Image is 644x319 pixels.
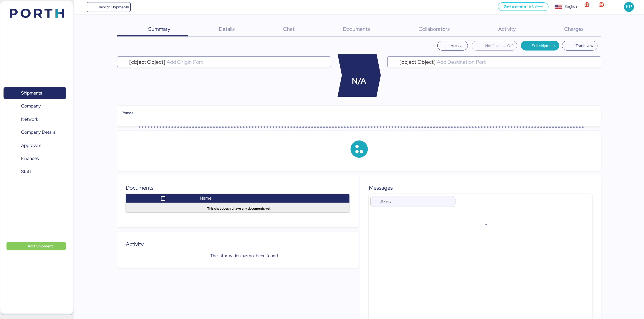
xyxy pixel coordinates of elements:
a: Finances [4,152,66,165]
button: Edit shipment [521,41,560,51]
span: Activity [498,25,516,32]
a: Staff [4,165,66,178]
span: [object Object] [129,59,166,64]
span: Company [21,102,41,110]
span: Staff [21,168,31,176]
span: Notifications Off [485,42,513,49]
span: [object Object] [399,59,436,64]
a: Back to Shipments [87,2,131,12]
a: Approvals [4,139,66,152]
a: Company [4,100,66,112]
span: Summary [148,25,170,32]
span: Finances [21,155,39,162]
div: Documents [126,184,349,192]
a: Network [4,113,66,126]
span: Archive [451,42,464,49]
input: [object Object] [436,59,599,65]
button: Menu [78,2,87,12]
span: Documents [343,25,370,32]
button: Notifications Off [472,41,517,51]
input: Search [380,196,452,207]
span: Chat [283,25,295,32]
div: Phases [121,110,597,116]
span: Details [219,25,235,32]
span: Track Now [576,42,593,49]
span: Network [21,115,38,123]
span: Approvals [21,142,41,149]
span: N/A [352,75,366,87]
span: FP [626,3,632,10]
span: This chat doesn't have any documents yet [207,206,270,211]
span: Company Details [21,128,55,136]
span: Add Shipment [28,243,53,249]
button: Archive [437,41,468,51]
div: Messages [369,184,593,192]
button: Add Shipment [6,242,66,250]
div: Activity [126,240,349,248]
span: Back to Shipments [98,4,129,10]
div: English [564,4,577,9]
span: Collaborators [418,25,450,32]
span: Charges [564,25,584,32]
span: Edit shipment [532,42,555,49]
span: The information has not been found [210,253,278,259]
span: Name [200,195,212,201]
a: Shipments [4,87,66,99]
a: Company Details [4,126,66,139]
span: Shipments [21,89,42,97]
button: Track Now [562,41,597,51]
input: [object Object] [166,59,329,65]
